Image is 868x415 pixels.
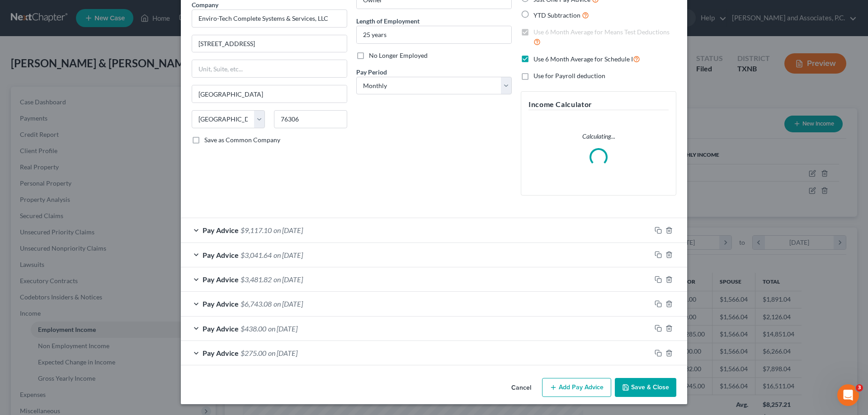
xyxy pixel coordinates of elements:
span: Pay Advice [203,324,239,333]
span: on [DATE] [268,324,297,333]
input: Unit, Suite, etc... [192,60,347,77]
span: $275.00 [241,349,266,357]
span: on [DATE] [268,349,297,357]
span: Pay Advice [203,275,239,284]
span: YTD Subtraction [533,11,580,19]
input: Enter zip... [274,110,347,128]
span: on [DATE] [274,299,303,308]
span: on [DATE] [274,251,303,259]
span: $6,743.08 [241,299,272,308]
input: Search company by name... [192,9,347,28]
span: Save as Common Company [204,136,280,144]
span: on [DATE] [274,226,303,234]
input: Enter city... [192,85,347,103]
label: Length of Employment [356,16,420,26]
span: 3 [856,384,863,392]
span: Use 6 Month Average for Means Test Deductions [533,28,670,36]
span: on [DATE] [274,275,303,284]
span: Pay Advice [203,299,239,308]
span: Use for Payroll deduction [533,72,605,79]
span: $3,041.64 [241,251,272,259]
span: Use 6 Month Average for Schedule I [533,55,633,63]
span: Pay Period [356,68,387,76]
input: Enter address... [192,35,347,52]
h5: Income Calculator [528,99,669,110]
span: Pay Advice [203,251,239,259]
span: $9,117.10 [241,226,272,234]
button: Add Pay Advice [542,378,611,397]
span: Pay Advice [203,349,239,357]
p: Calculating... [528,132,669,141]
button: Cancel [504,379,538,397]
span: Pay Advice [203,226,239,234]
span: $3,481.82 [241,275,272,284]
button: Save & Close [615,378,676,397]
span: $438.00 [241,324,266,333]
span: Company [192,1,218,9]
span: No Longer Employed [369,51,428,59]
iframe: Intercom live chat [837,384,859,406]
input: ex: 2 years [357,26,511,43]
